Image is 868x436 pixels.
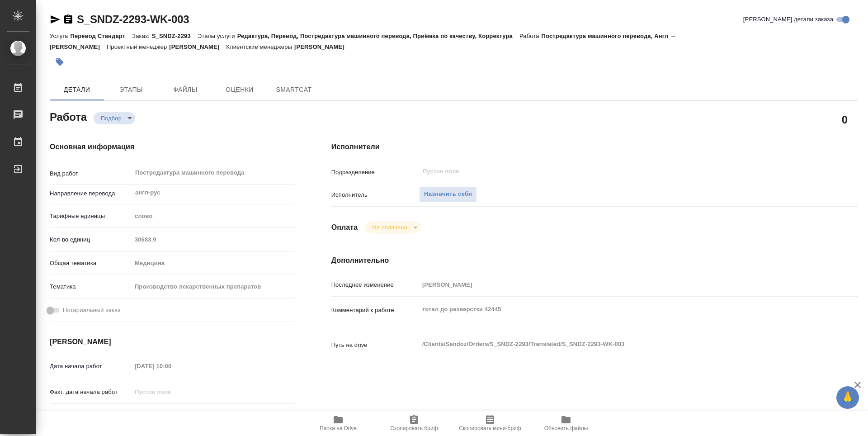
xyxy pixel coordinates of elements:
p: Дата начала работ [50,362,132,371]
span: Оценки [218,84,261,95]
p: S_SNDZ-2293 [152,33,198,39]
p: Последнее изменение [331,280,419,289]
p: Тематика [50,282,132,291]
span: Нотариальный заказ [63,306,120,315]
span: Детали [55,84,99,95]
button: 🙏 [836,386,859,409]
button: Назначить себя [419,186,477,202]
div: Подбор [94,112,135,124]
p: Услуга [50,33,70,39]
span: Папка на Drive [320,425,357,431]
button: Скопировать бриф [376,411,452,436]
button: Скопировать ссылку для ЯМессенджера [50,14,61,25]
button: Папка на Drive [300,411,376,436]
h4: [PERSON_NAME] [50,336,295,347]
p: Путь на drive [331,341,419,350]
span: Файлы [164,84,207,95]
h4: Основная информация [50,142,295,152]
button: Подбор [98,114,124,122]
h2: 0 [842,112,848,127]
input: Пустое поле [422,166,793,177]
p: Работа [519,33,542,39]
button: Скопировать ссылку [63,14,74,25]
button: Скопировать мини-бриф [452,411,528,436]
a: S_SNDZ-2293-WK-003 [77,13,189,25]
button: Не оплачена [369,223,410,231]
span: Этапы [109,84,153,95]
button: Обновить файлы [528,411,604,436]
p: Клиентские менеджеры [226,43,294,50]
input: Пустое поле [419,278,814,291]
p: Кол-во единиц [50,235,132,244]
p: Направление перевода [50,189,132,198]
p: [PERSON_NAME] [169,43,226,50]
h4: Оплата [331,222,358,233]
input: Пустое поле [132,233,295,246]
p: Проектный менеджер [107,43,169,50]
span: 🙏 [840,388,855,407]
div: слово [132,209,295,224]
h2: Работа [50,108,87,124]
p: [PERSON_NAME] [294,43,351,50]
input: Пустое поле [132,409,211,422]
span: Обновить файлы [544,425,588,431]
p: Подразделение [331,168,419,177]
p: Перевод Стандарт [70,33,132,39]
span: SmartCat [272,84,316,95]
div: Медицина [132,256,295,271]
textarea: тотал до разверстки 42445 [419,302,814,317]
span: [PERSON_NAME] детали заказа [743,15,833,24]
p: Этапы услуги [198,33,237,39]
span: Назначить себя [424,189,472,199]
p: Исполнитель [331,190,419,199]
p: Вид работ [50,169,132,178]
div: Производство лекарственных препаратов [132,279,295,294]
button: Добавить тэг [50,52,70,72]
p: Общая тематика [50,259,132,268]
span: Скопировать мини-бриф [459,425,521,431]
p: Комментарий к работе [331,306,419,315]
p: Факт. дата начала работ [50,388,132,397]
h4: Дополнительно [331,255,858,266]
input: Пустое поле [132,360,211,373]
p: Редактура, Перевод, Постредактура машинного перевода, Приёмка по качеству, Корректура [237,33,519,39]
p: Тарифные единицы [50,212,132,221]
input: Пустое поле [132,385,211,398]
textarea: /Clients/Sandoz/Orders/S_SNDZ-2293/Translated/S_SNDZ-2293-WK-003 [419,336,814,352]
h4: Исполнители [331,142,858,152]
span: Скопировать бриф [390,425,438,431]
p: Заказ: [132,33,151,39]
div: Подбор [365,221,420,233]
